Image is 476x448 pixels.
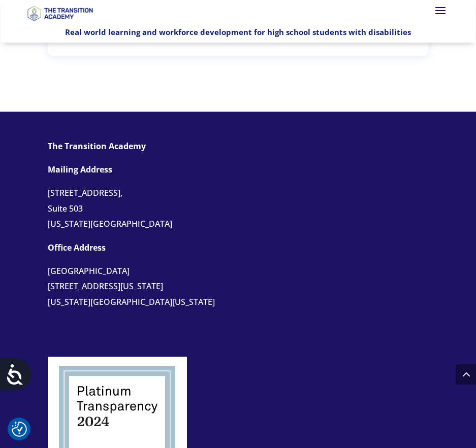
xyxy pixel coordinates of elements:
[12,422,27,437] button: Cookie Settings
[48,164,112,175] strong: Mailing Address
[65,27,411,37] span: Real world learning and workforce development for high school students with disabilities
[48,263,429,318] p: [GEOGRAPHIC_DATA] [US_STATE][GEOGRAPHIC_DATA][US_STATE]
[48,201,429,216] div: Suite 503
[48,216,429,231] div: [US_STATE][GEOGRAPHIC_DATA]
[24,17,96,27] a: Logo-Noticias
[48,185,429,200] div: [STREET_ADDRESS],
[12,422,27,437] img: Revisit consent button
[24,2,96,25] img: TTA Brand_TTA Primary Logo_Horizontal_Light BG
[48,281,163,292] span: [STREET_ADDRESS][US_STATE]
[48,141,146,152] strong: The Transition Academy
[48,242,106,253] strong: Office Address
